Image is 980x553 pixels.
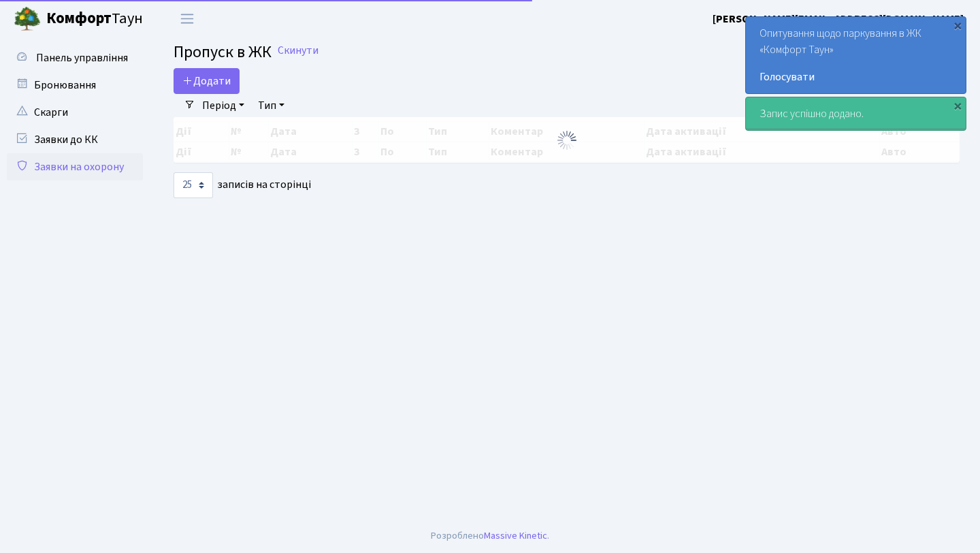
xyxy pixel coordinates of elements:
span: Додати [182,74,231,89]
a: Заявки на охорону [7,153,143,180]
b: [PERSON_NAME][EMAIL_ADDRESS][DOMAIN_NAME] [713,12,964,27]
a: Голосувати [759,69,952,85]
div: Опитування щодо паркування в ЖК «Комфорт Таун» [746,17,966,93]
a: Панель управління [7,44,143,72]
div: × [951,18,964,32]
button: Переключити навігацію [170,7,204,30]
span: Пропуск в ЖК [174,40,272,64]
label: записів на сторінці [174,172,311,198]
a: Бронювання [7,72,143,99]
img: Обробка... [556,129,578,151]
select: записів на сторінці [174,172,213,198]
span: Таун [46,7,143,31]
a: Massive Kinetic [484,528,547,543]
div: × [951,99,964,112]
b: Комфорт [46,7,112,29]
a: Тип [252,94,290,117]
span: Панель управління [36,50,128,65]
a: Скинути [278,44,318,57]
a: Скарги [7,99,143,126]
a: Заявки до КК [7,126,143,153]
div: Розроблено . [431,528,549,543]
a: Додати [174,68,240,94]
img: logo.png [14,5,41,33]
a: [PERSON_NAME][EMAIL_ADDRESS][DOMAIN_NAME] [713,11,964,27]
a: Період [197,94,250,117]
div: Запис успішно додано. [746,97,966,130]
